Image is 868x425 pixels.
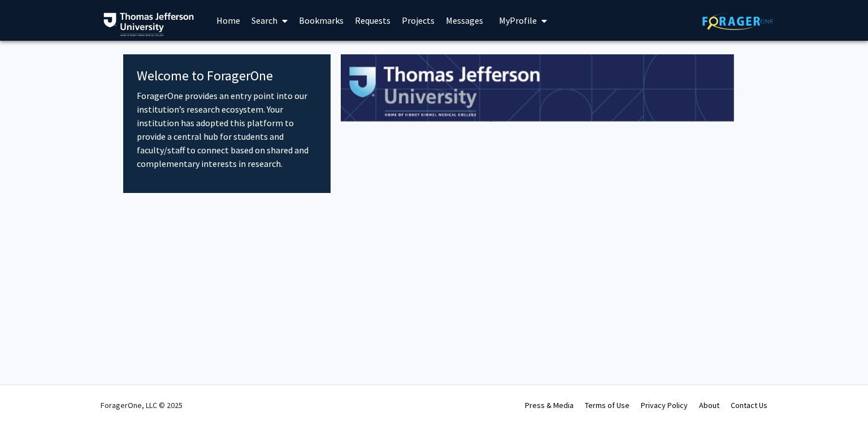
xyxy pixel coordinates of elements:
[585,400,630,410] a: Terms of Use
[396,1,440,40] a: Projects
[641,400,688,410] a: Privacy Policy
[101,385,183,425] div: ForagerOne, LLC © 2025
[103,12,194,36] img: Thomas Jefferson University Logo
[341,54,735,122] img: Cover Image
[137,68,317,84] h4: Welcome to ForagerOne
[137,89,317,170] p: ForagerOne provides an entry point into our institution’s research ecosystem. Your institution ha...
[702,12,773,30] img: ForagerOne Logo
[699,400,719,410] a: About
[499,15,537,26] span: My Profile
[525,400,574,410] a: Press & Media
[440,1,489,40] a: Messages
[246,1,293,40] a: Search
[211,1,246,40] a: Home
[293,1,349,40] a: Bookmarks
[349,1,396,40] a: Requests
[731,400,767,410] a: Contact Us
